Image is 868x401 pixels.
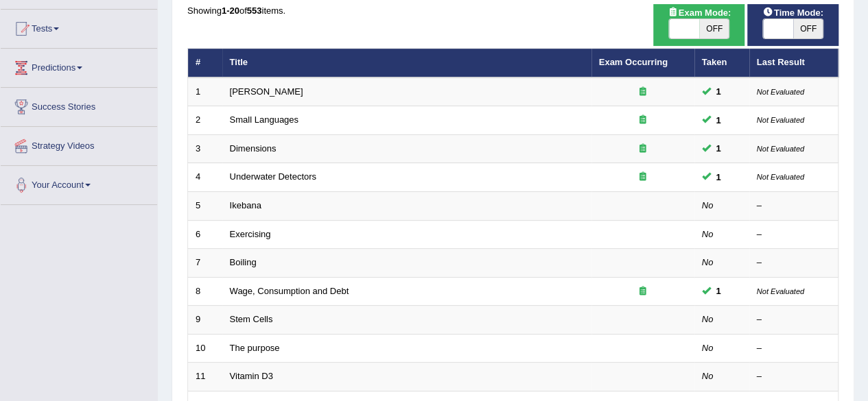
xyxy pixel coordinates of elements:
[230,86,303,97] a: [PERSON_NAME]
[1,49,157,83] a: Predictions
[1,88,157,122] a: Success Stories
[247,5,262,16] b: 553
[702,343,714,353] em: No
[757,370,831,383] div: –
[188,192,222,221] td: 5
[230,371,273,381] a: Vitamin D3
[757,88,804,96] small: Not Evaluated
[230,114,298,125] a: Small Languages
[222,5,239,16] b: 1-20
[230,200,261,210] a: Ikebana
[1,166,157,200] a: Your Account
[757,228,831,241] div: –
[757,287,804,295] small: Not Evaluated
[188,49,222,77] th: #
[757,145,804,153] small: Not Evaluated
[188,220,222,249] td: 6
[599,86,687,99] div: Exam occurring question
[757,199,831,212] div: –
[230,229,271,239] a: Exercising
[599,114,687,127] div: Exam occurring question
[187,4,838,17] div: Showing of items.
[757,342,831,355] div: –
[757,313,831,326] div: –
[230,171,316,182] a: Underwater Detectors
[188,334,222,363] td: 10
[702,229,714,239] em: No
[599,143,687,156] div: Exam occurring question
[758,5,829,20] span: Time Mode:
[699,19,729,38] span: OFF
[599,171,687,184] div: Exam occurring question
[653,4,744,46] div: Show exams occurring in exams
[230,343,280,353] a: The purpose
[222,49,591,77] th: Title
[230,143,277,154] a: Dimensions
[711,141,727,156] span: You can still take this question
[757,116,804,124] small: Not Evaluated
[711,284,727,298] span: You can still take this question
[188,163,222,192] td: 4
[188,77,222,106] td: 1
[1,127,157,161] a: Strategy Videos
[757,173,804,181] small: Not Evaluated
[188,249,222,278] td: 7
[230,257,257,267] a: Boiling
[230,286,349,296] a: Wage, Consumption and Debt
[702,257,714,267] em: No
[662,5,736,20] span: Exam Mode:
[702,371,714,381] em: No
[757,256,831,269] div: –
[188,106,222,135] td: 2
[1,10,157,44] a: Tests
[702,200,714,210] em: No
[599,285,687,298] div: Exam occurring question
[711,84,727,99] span: You can still take this question
[188,306,222,335] td: 9
[711,170,727,184] span: You can still take this question
[749,49,838,77] th: Last Result
[711,113,727,127] span: You can still take this question
[188,134,222,163] td: 3
[188,363,222,391] td: 11
[694,49,749,77] th: Taken
[599,57,668,67] a: Exam Occurring
[188,277,222,306] td: 8
[230,314,273,324] a: Stem Cells
[793,19,823,38] span: OFF
[702,314,714,324] em: No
